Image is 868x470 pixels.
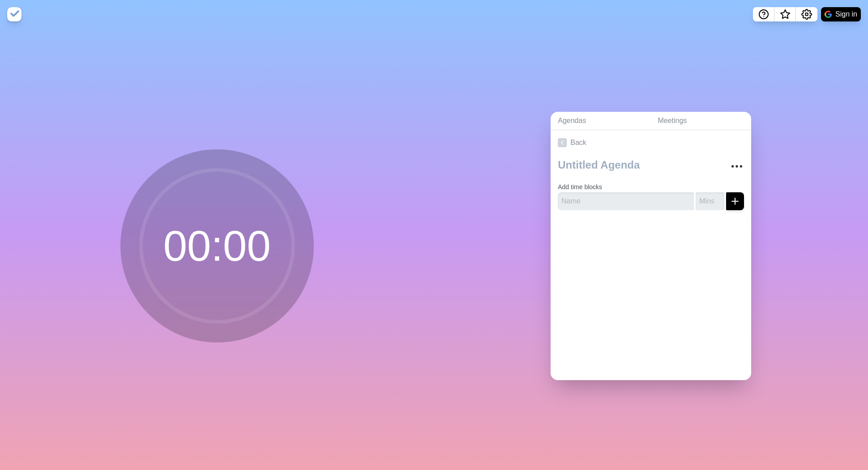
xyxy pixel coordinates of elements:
a: Meetings [650,112,751,130]
button: Sign in [821,7,861,21]
a: Back [551,130,751,155]
a: Agendas [551,112,650,130]
label: Add time blocks [558,183,602,191]
button: Settings [796,7,817,21]
button: Help [753,7,774,21]
button: What’s new [774,7,796,21]
img: google logo [825,11,832,18]
input: Mins [696,192,724,210]
input: Name [558,192,694,210]
img: timeblocks logo [7,7,21,21]
button: More [728,157,746,175]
